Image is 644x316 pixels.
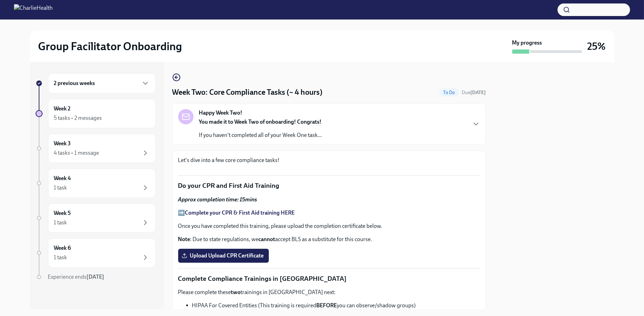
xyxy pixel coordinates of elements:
h6: Week 4 [54,175,71,182]
a: Week 34 tasks • 1 message [36,134,156,163]
p: Let's dive into a few core compliance tasks! [178,156,480,164]
div: 2 previous weeks [48,73,156,93]
a: Week 41 task [36,169,156,198]
h3: 25% [588,40,606,53]
strong: You made it to Week Two of onboarding! Congrats! [199,118,322,125]
p: If you haven't completed all of your Week One task... [199,131,322,139]
strong: [DATE] [87,273,105,280]
a: Complete your CPR & First Aid training HERE [185,209,295,216]
p: Complete Compliance Trainings in [GEOGRAPHIC_DATA] [178,274,480,283]
h6: Week 6 [54,244,71,252]
strong: Happy Week Two! [199,109,243,117]
strong: [DATE] [471,90,486,95]
h2: Group Facilitator Onboarding [38,39,182,53]
div: 4 tasks • 1 message [54,149,99,157]
h6: Week 5 [54,209,71,217]
h4: Week Two: Core Compliance Tasks (~ 4 hours) [172,87,323,98]
div: 1 task [54,184,67,192]
p: Once you have completed this training, please upload the completion certificate below. [178,222,480,230]
strong: BEFORE [317,302,337,309]
strong: cannot [259,236,275,242]
div: 1 task [54,254,67,261]
p: Please complete these trainings in [GEOGRAPHIC_DATA] next: [178,288,480,296]
a: Week 61 task [36,238,156,268]
a: Week 51 task [36,203,156,233]
strong: Approx completion time: 15mins [178,196,257,203]
img: CharlieHealth [14,4,53,15]
span: Upload Upload CPR Certificate [183,252,264,259]
label: Upload Upload CPR Certificate [178,249,269,263]
p: ➡️ [178,209,480,217]
strong: My progress [512,39,542,47]
div: 5 tasks • 2 messages [54,114,102,122]
strong: Note [178,236,190,242]
span: To Do [439,90,459,95]
a: Week 25 tasks • 2 messages [36,99,156,128]
h6: Week 2 [54,105,71,113]
p: Do your CPR and First Aid Training [178,181,480,190]
div: 1 task [54,219,67,226]
h6: 2 previous weeks [54,79,95,87]
span: Due [462,90,486,95]
p: : Due to state regulations, we accept BLS as a substitute for this course. [178,236,480,243]
span: Experience ends [48,273,105,280]
h6: Week 3 [54,140,71,147]
strong: two [231,289,241,295]
li: HIPAA For Covered Entities (This training is required you can observe/shadow groups) [192,302,480,309]
span: October 13th, 2025 09:00 [462,89,486,96]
